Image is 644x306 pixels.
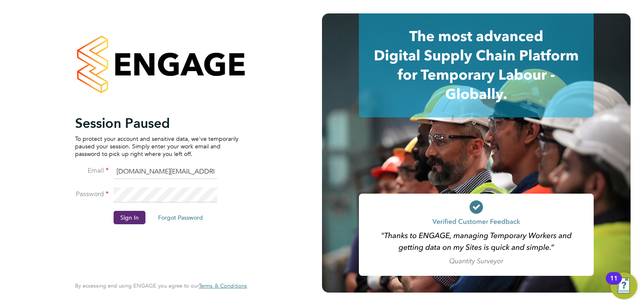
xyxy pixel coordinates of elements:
button: Sign In [114,211,145,224]
div: 11 [610,278,618,289]
label: Password [75,190,109,199]
label: Email [75,166,109,175]
p: To protect your account and sensitive data, we've temporarily paused your session. Simply enter y... [75,135,239,158]
span: Terms & Conditions [199,282,247,289]
span: By accessing and using ENGAGE you agree to our [75,282,247,289]
h2: Session Paused [75,115,239,132]
button: Open Resource Center, 11 new notifications [610,272,637,299]
a: Terms & Conditions [199,283,247,289]
input: Enter your work email... [114,164,217,179]
button: Forgot Password [151,211,210,224]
